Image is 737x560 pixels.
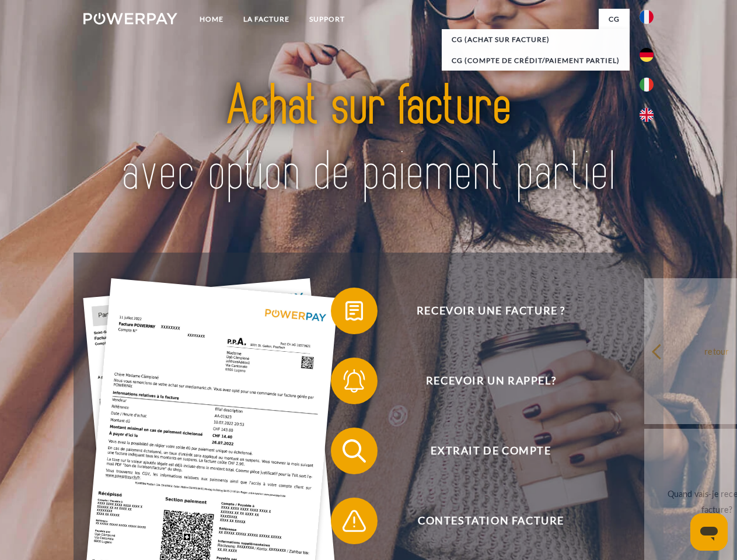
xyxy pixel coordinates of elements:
a: CG [599,9,630,30]
button: Contestation Facture [331,498,634,544]
button: Recevoir un rappel? [331,358,634,404]
img: title-powerpay_fr.svg [111,56,626,223]
img: logo-powerpay-white.svg [83,13,177,24]
a: Home [190,9,233,30]
img: de [640,48,654,62]
button: Extrait de compte [331,428,634,474]
a: LA FACTURE [233,9,299,30]
span: Recevoir un rappel? [348,358,634,404]
button: Recevoir une facture ? [331,288,634,334]
img: qb_bell.svg [340,366,369,395]
a: CG (achat sur facture) [442,29,630,50]
span: Contestation Facture [348,498,634,544]
img: en [640,108,654,122]
span: Extrait de compte [348,428,634,474]
img: qb_warning.svg [340,506,369,535]
img: it [640,78,654,92]
iframe: Bouton de lancement de la fenêtre de messagerie [690,513,728,551]
img: qb_bill.svg [340,296,369,325]
img: fr [640,10,654,24]
a: Support [299,9,355,30]
span: Recevoir une facture ? [348,288,634,334]
img: qb_search.svg [340,436,369,466]
a: CG (Compte de crédit/paiement partiel) [442,50,630,71]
